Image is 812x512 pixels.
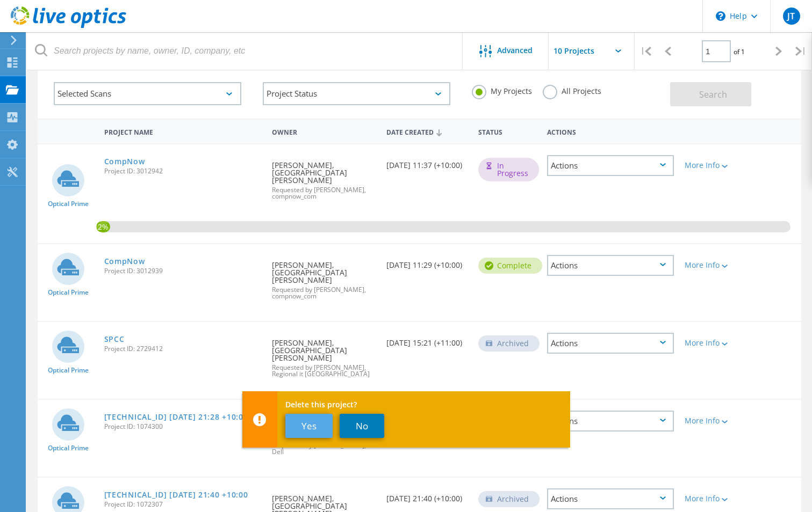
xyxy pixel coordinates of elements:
[381,244,473,280] div: [DATE] 11:29 (+10:00)
[547,488,674,509] div: Actions
[96,221,110,231] span: 2%
[104,168,262,174] span: Project ID: 3012942
[547,411,674,431] div: Actions
[685,261,735,269] div: More Info
[27,32,463,70] input: Search projects by name, owner, ID, company, etc
[104,158,145,165] a: CompNow
[104,258,145,265] a: CompNow
[381,121,473,142] div: Date Created
[99,121,267,141] div: Project Name
[670,82,751,106] button: Search
[285,414,333,438] button: Yes
[48,445,89,451] span: Optical Prime
[787,12,795,20] span: JT
[104,268,262,274] span: Project ID: 3012939
[478,158,539,181] div: In Progress
[104,501,262,508] span: Project ID: 1072307
[685,162,735,169] div: More Info
[734,47,745,56] span: of 1
[472,85,532,95] label: My Projects
[685,495,735,502] div: More Info
[48,289,89,296] span: Optical Prime
[272,287,376,299] span: Requested by [PERSON_NAME], compnow_com
[716,11,725,21] svg: \n
[543,85,601,95] label: All Projects
[54,82,241,105] div: Selected Scans
[267,322,381,388] div: [PERSON_NAME], [GEOGRAPHIC_DATA][PERSON_NAME]
[497,47,533,54] span: Advanced
[547,155,674,176] div: Actions
[272,442,376,455] span: Requested by [PERSON_NAME], Dell
[542,121,679,141] div: Actions
[104,491,248,499] a: [TECHNICAL_ID] [DATE] 21:40 +10:00
[267,244,381,310] div: [PERSON_NAME], [GEOGRAPHIC_DATA][PERSON_NAME]
[635,32,657,70] div: |
[272,187,376,200] span: Requested by [PERSON_NAME], compnow_com
[11,23,126,30] a: Live Optics Dashboard
[478,258,542,274] div: Complete
[272,364,376,377] span: Requested by [PERSON_NAME], Regional it [GEOGRAPHIC_DATA]
[473,121,542,141] div: Status
[547,333,674,354] div: Actions
[699,89,727,100] span: Search
[263,82,450,105] div: Project Status
[340,414,384,438] button: No
[267,121,381,141] div: Owner
[104,346,262,352] span: Project ID: 2729412
[478,335,540,352] div: Archived
[48,367,89,374] span: Optical Prime
[381,144,473,180] div: [DATE] 11:37 (+10:00)
[104,423,262,430] span: Project ID: 1074300
[48,201,89,207] span: Optical Prime
[104,335,125,343] a: SPCC
[104,413,248,421] a: [TECHNICAL_ID] [DATE] 21:28 +10:00
[685,417,735,425] div: More Info
[478,491,540,507] div: Archived
[685,339,735,347] div: More Info
[547,255,674,276] div: Actions
[790,32,812,70] div: |
[381,322,473,357] div: [DATE] 15:21 (+11:00)
[285,401,561,408] span: Delete this project?
[267,144,381,210] div: [PERSON_NAME], [GEOGRAPHIC_DATA][PERSON_NAME]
